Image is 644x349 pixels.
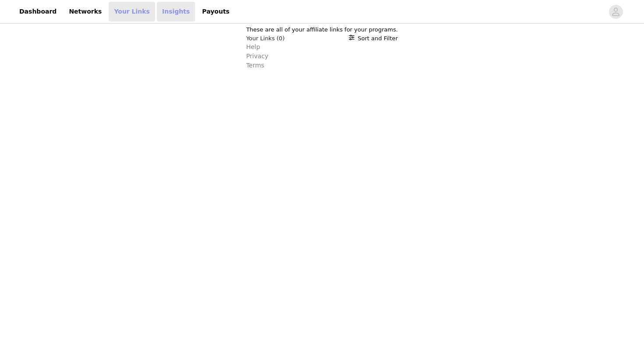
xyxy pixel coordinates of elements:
a: Privacy [246,52,398,61]
p: Terms [246,61,264,70]
p: Help [246,42,260,52]
a: Help [246,42,398,52]
a: Payouts [197,2,235,21]
a: Dashboard [14,2,62,21]
a: Terms [246,61,398,70]
a: Insights [157,2,195,21]
p: Privacy [246,52,269,61]
a: Your Links [109,2,155,21]
p: These are all of your affiliate links for your programs. [246,25,398,34]
h3: Your Links (0) [246,34,285,43]
button: Sort and Filter [349,34,398,43]
div: avatar [612,5,620,19]
a: Networks [64,2,107,21]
